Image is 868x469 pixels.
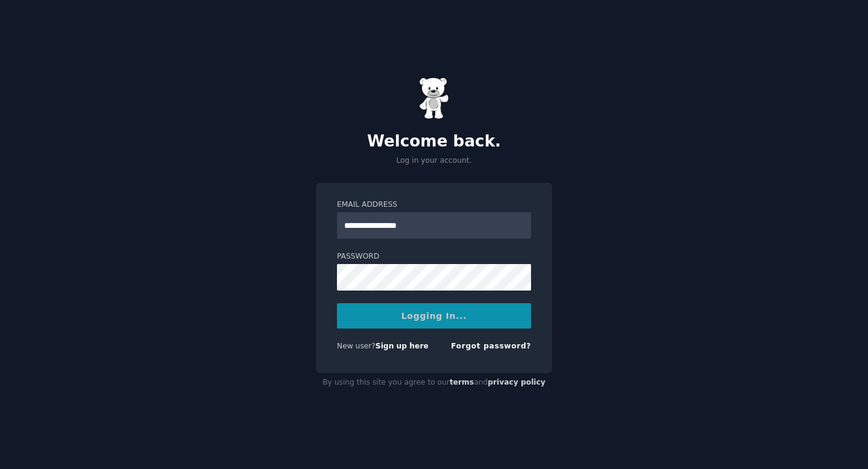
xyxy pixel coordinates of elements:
[316,373,552,392] div: By using this site you agree to our and
[316,156,552,166] p: Log in your account.
[337,251,531,262] label: Password
[337,200,531,210] label: Email Address
[450,378,474,386] a: terms
[488,378,546,386] a: privacy policy
[316,132,552,151] h2: Welcome back.
[337,342,376,350] span: New user?
[419,77,449,119] img: Gummy Bear
[451,342,531,350] a: Forgot password?
[376,342,429,350] a: Sign up here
